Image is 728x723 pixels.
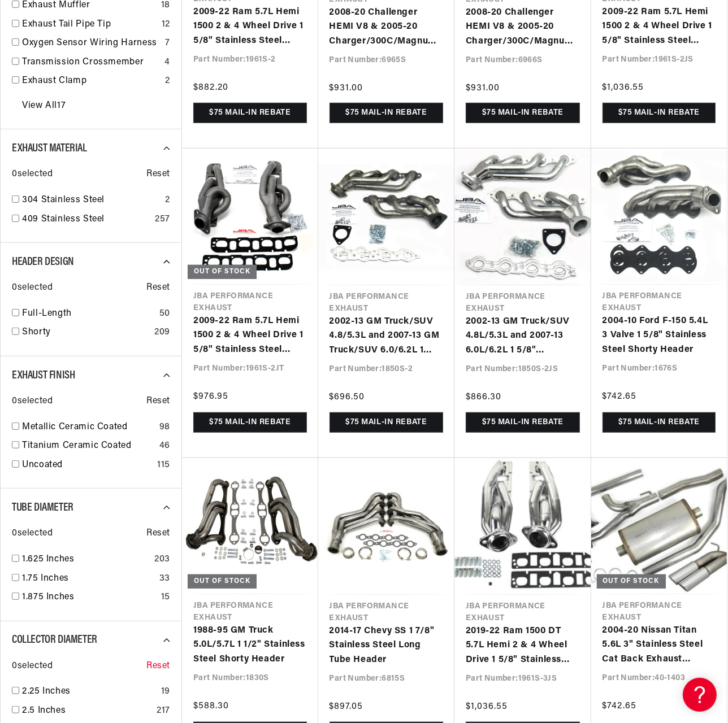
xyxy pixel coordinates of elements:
span: Reset [146,394,170,409]
span: Tube Diameter [12,502,73,513]
div: 15 [161,590,170,605]
a: 2008-20 Challenger HEMI V8 & 2005-20 Charger/300C/Magnum HEMI V8 1 3/4" Long Tube Stainless Steel... [330,6,444,49]
a: Exhaust Tail Pipe Tip [22,18,157,32]
span: Collector Diameter [12,634,97,646]
span: Exhaust Material [12,143,87,154]
div: 12 [162,18,170,32]
div: 46 [159,439,170,454]
a: 2009-22 Ram 5.7L Hemi 1500 2 & 4 Wheel Drive 1 5/8" Stainless Steel Shorty Header with Titanium C... [193,314,307,358]
a: 2014-17 Chevy SS 1 7/8" Stainless Steel Long Tube Header [330,624,444,668]
a: 1.875 Inches [22,590,157,605]
div: 50 [159,307,170,321]
div: 209 [154,325,170,340]
a: Full-Length [22,307,155,321]
span: Reset [146,167,170,182]
a: Shorty [22,325,150,340]
div: 7 [165,36,170,51]
a: 2.5 Inches [22,704,152,718]
span: 0 selected [12,526,53,541]
a: 2008-20 Challenger HEMI V8 & 2005-20 Charger/300C/Magnum HEMI V8 1 7/8" Stainless Steel Long Tube... [466,6,580,49]
a: Metallic Ceramic Coated [22,420,155,435]
a: 2002-13 GM Truck/SUV 4.8L/5.3L and 2007-13 6.0L/6.2L 1 5/8" Stainless Steel Shorty Header with Me... [466,315,580,358]
a: 1.625 Inches [22,552,150,567]
div: 98 [159,420,170,435]
a: 2002-13 GM Truck/SUV 4.8/5.3L and 2007-13 GM Truck/SUV 6.0/6.2L 1 5/8" Stainless Steel Shorty Header [330,315,444,358]
a: 2019-22 Ram 1500 DT 5.7L Hemi 2 & 4 Wheel Drive 1 5/8" Stainless Steel Shorty Header with Metalli... [466,624,580,668]
span: Reset [146,659,170,674]
div: 2 [165,193,170,208]
span: Reset [146,526,170,541]
div: 217 [157,704,170,718]
a: Uncoated [22,458,153,473]
a: View All 17 [22,99,66,114]
span: 0 selected [12,167,53,182]
a: Transmission Crossmember [22,55,160,70]
span: Header Design [12,256,74,268]
a: 2004-20 Nissan Titan 5.6L 3" Stainless Steel Cat Back Exhaust System with Dual 3 1/2" Tips Side R... [603,624,716,667]
span: 0 selected [12,394,53,409]
a: 409 Stainless Steel [22,212,150,227]
a: 1988-95 GM Truck 5.0L/5.7L 1 1/2" Stainless Steel Shorty Header [193,624,307,667]
a: Oxygen Sensor Wiring Harness [22,36,161,51]
a: 2009-22 Ram 5.7L Hemi 1500 2 & 4 Wheel Drive 1 5/8" Stainless Steel Shorty Header with Metallic C... [603,5,716,49]
div: 33 [159,572,170,586]
span: Reset [146,281,170,295]
a: Titanium Ceramic Coated [22,439,155,454]
div: 19 [161,685,170,699]
span: 0 selected [12,659,53,674]
a: Exhaust Clamp [22,74,161,89]
div: 4 [164,55,170,70]
a: 2004-10 Ford F-150 5.4L 3 Valve 1 5/8" Stainless Steel Shorty Header [603,314,716,358]
span: 0 selected [12,281,53,295]
div: 2 [165,74,170,89]
span: Exhaust Finish [12,370,75,381]
div: 115 [157,458,170,473]
a: 2.25 Inches [22,685,157,699]
div: 203 [154,552,170,567]
a: 1.75 Inches [22,572,155,586]
a: 2009-22 Ram 5.7L Hemi 1500 2 & 4 Wheel Drive 1 5/8" Stainless Steel Shorty Header [193,5,307,49]
a: 304 Stainless Steel [22,193,161,208]
div: 257 [155,212,170,227]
